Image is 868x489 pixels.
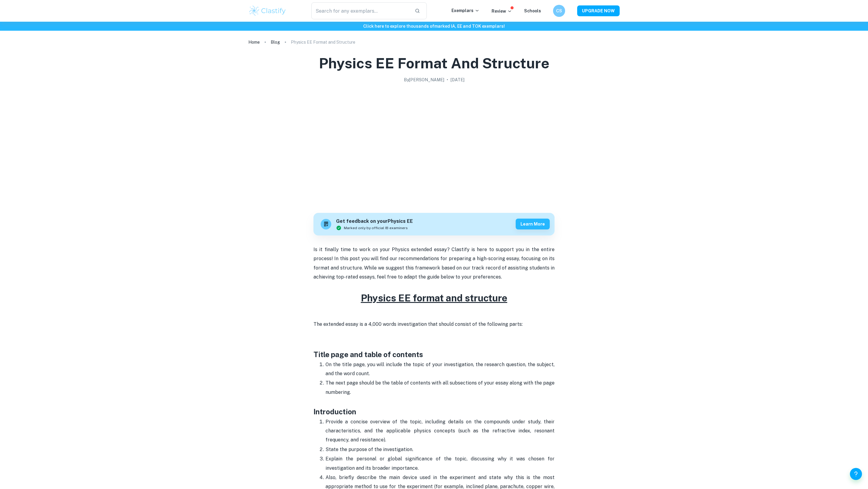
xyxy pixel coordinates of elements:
[325,454,555,473] p: Explain the personal or global significance of the topic, discussing why it was chosen for invest...
[313,320,555,338] p: The extended essay is a 4,000 words investigation that should consist of the following parts:
[516,219,550,229] button: Learn more
[577,5,620,16] button: UPGRADE NOW
[492,8,512,14] p: Review
[1,23,867,30] h6: Click here to explore thousands of marked IA, EE and TOK exemplars !
[451,76,464,83] h2: [DATE]
[553,5,565,17] button: CS
[451,7,480,14] p: Exemplars
[524,8,541,13] a: Schools
[248,38,260,46] a: Home
[291,39,355,45] p: Physics EE Format and Structure
[850,468,862,480] button: Help and Feedback
[311,2,410,19] input: Search for any exemplars...
[313,86,555,206] img: Physics EE Format and Structure cover image
[325,378,555,406] p: The next page should be the table of contents with all subsections of your essay along with the p...
[447,76,448,83] p: •
[313,245,555,291] p: Is it finally time to work on your Physics extended essay? Clastify is here to support you in the...
[404,76,444,83] h2: By [PERSON_NAME]
[361,292,507,304] u: Physics EE format and structure
[336,218,413,225] h6: Get feedback on your Physics EE
[325,417,555,445] p: Provide a concise overview of the topic, including details on the compounds under study, their ch...
[313,213,555,235] a: Get feedback on yourPhysics EEMarked only by official IB examinersLearn more
[325,445,555,454] p: State the purpose of the investigation.
[556,8,563,14] h6: CS
[313,350,423,359] strong: Title page and table of contents
[344,225,408,231] span: Marked only by official IB examiners
[319,54,549,73] h1: Physics EE Format and Structure
[248,5,287,17] img: Clastify logo
[325,360,555,378] p: On the title page, you will include the topic of your investigation, the research question, the s...
[271,38,280,46] a: Blog
[313,407,356,416] strong: Introduction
